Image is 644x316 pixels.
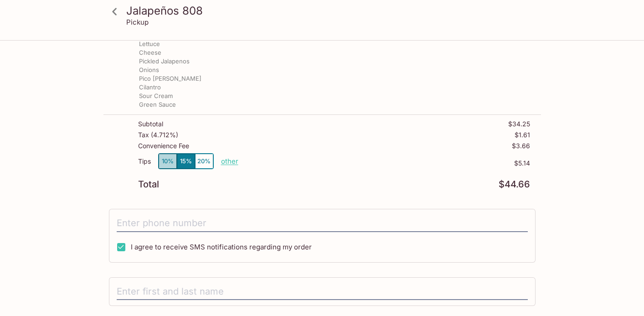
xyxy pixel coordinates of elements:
p: Lettuce [139,40,160,48]
input: Enter phone number [117,215,528,232]
p: $3.66 [512,142,530,150]
h3: Jalapeños 808 [126,4,534,18]
p: Onions [139,66,159,74]
p: $1.61 [515,131,530,139]
p: Convenience Fee [138,142,189,150]
p: Subtotal [138,120,163,128]
p: $34.25 [508,120,530,128]
p: Cheese [139,48,161,57]
p: Cilantro [139,83,161,92]
p: Pickup [126,18,149,26]
p: $44.66 [499,180,530,189]
p: Sour Cream [139,92,173,100]
button: 20% [195,154,213,169]
button: 15% [177,154,195,169]
button: other [221,157,238,166]
p: Pico [PERSON_NAME] [139,74,201,83]
p: Tips [138,158,151,165]
button: 10% [159,154,177,169]
input: Enter first and last name [117,283,528,300]
p: Tax ( 4.712% ) [138,131,178,139]
span: I agree to receive SMS notifications regarding my order [131,243,312,251]
p: Pickled Jalapenos [139,57,190,66]
p: Total [138,180,159,189]
p: Green Sauce [139,100,176,109]
p: $5.14 [238,160,530,167]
